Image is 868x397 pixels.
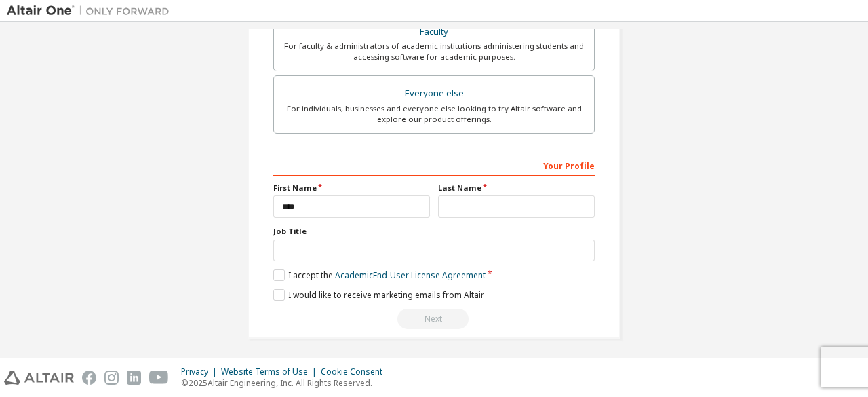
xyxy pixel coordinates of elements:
[221,366,321,377] div: Website Terms of Use
[181,377,391,389] p: © 2025 Altair Engineering, Inc. All Rights Reserved.
[273,269,486,281] label: I accept the
[273,183,430,193] label: First Name
[82,371,96,385] img: facebook.svg
[282,41,586,62] div: For faculty & administrators of academic institutions administering students and accessing softwa...
[438,183,595,193] label: Last Name
[273,289,484,301] label: I would like to receive marketing emails from Altair
[7,4,176,18] img: Altair One
[273,226,595,237] label: Job Title
[282,22,586,41] div: Faculty
[273,309,595,329] div: Read and acccept EULA to continue
[335,269,486,281] a: Academic End-User License Agreement
[149,371,169,385] img: youtube.svg
[104,371,119,385] img: instagram.svg
[282,103,586,125] div: For individuals, businesses and everyone else looking to try Altair software and explore our prod...
[273,154,595,176] div: Your Profile
[4,371,74,385] img: altair_logo.svg
[127,371,141,385] img: linkedin.svg
[282,84,586,103] div: Everyone else
[321,366,391,377] div: Cookie Consent
[181,366,221,377] div: Privacy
